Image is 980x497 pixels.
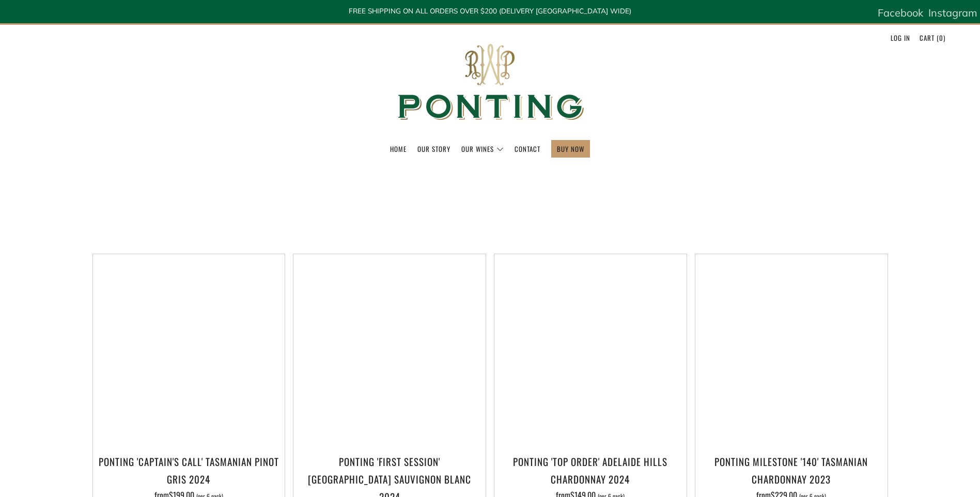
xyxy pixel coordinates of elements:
[557,141,584,157] a: BUY NOW
[500,453,681,488] h3: Ponting 'Top Order' Adelaide Hills Chardonnay 2024
[515,141,540,157] a: Contact
[891,29,910,46] a: Log in
[417,141,450,157] a: Our Story
[878,3,923,23] a: Facebook
[878,6,923,19] span: Facebook
[928,6,977,19] span: Instagram
[701,453,882,488] h3: Ponting Milestone '140' Tasmanian Chardonnay 2023
[98,453,280,488] h3: Ponting 'Captain's Call' Tasmanian Pinot Gris 2024
[939,33,943,43] span: 0
[390,141,407,157] a: Home
[387,25,594,140] img: Ponting Wines
[920,29,945,46] a: Cart (0)
[461,141,504,157] a: Our Wines
[928,3,977,23] a: Instagram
